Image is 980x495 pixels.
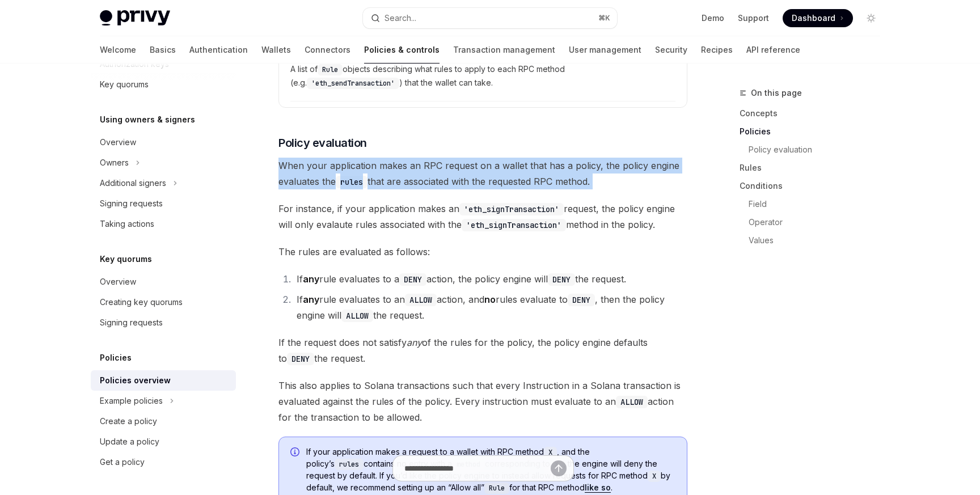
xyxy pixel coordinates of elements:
[548,273,575,286] code: DENY
[407,337,422,348] em: any
[91,132,236,153] a: Overview
[100,295,183,309] div: Creating key quorums
[100,374,171,387] div: Policies overview
[783,9,853,27] a: Dashboard
[655,36,687,64] a: Security
[100,275,136,289] div: Overview
[278,201,687,232] span: For instance, if your application makes an request, the policy engine will only evalaute rules as...
[336,176,367,188] code: rules
[404,456,551,481] input: Ask a question...
[792,12,835,24] span: Dashboard
[702,12,724,24] a: Demo
[405,294,437,306] code: ALLOW
[293,291,687,323] li: If rule evaluates to an action, and rules evaluate to , then the policy engine will the request.
[100,252,152,266] h5: Key quorums
[740,213,889,231] a: Operator
[91,452,236,472] a: Get a policy
[100,394,163,408] div: Example policies
[100,435,159,449] div: Update a policy
[740,231,889,249] a: Values
[307,78,399,89] code: 'eth_sendTransaction'
[189,36,248,64] a: Authentication
[100,78,149,91] div: Key quorums
[91,370,236,391] a: Policies overview
[746,36,800,64] a: API reference
[287,353,314,365] code: DENY
[616,396,648,408] code: ALLOW
[318,64,343,75] code: Rule
[91,193,236,214] a: Signing requests
[740,195,889,213] a: Field
[91,153,236,173] button: Owners
[100,156,129,170] div: Owners
[293,271,687,287] li: If rule evaluates to a action, the policy engine will the request.
[305,36,350,64] a: Connectors
[91,292,236,312] a: Creating key quorums
[303,294,319,305] strong: any
[100,351,132,365] h5: Policies
[100,217,154,231] div: Taking actions
[303,273,319,285] strong: any
[91,431,236,452] a: Update a policy
[91,312,236,333] a: Signing requests
[100,414,157,428] div: Create a policy
[100,316,163,329] div: Signing requests
[278,378,687,425] span: This also applies to Solana transactions such that every Instruction in a Solana transaction is e...
[740,141,889,159] a: Policy evaluation
[91,272,236,292] a: Overview
[290,447,302,459] svg: Info
[364,36,440,64] a: Policies & controls
[862,9,880,27] button: Toggle dark mode
[278,335,687,366] span: If the request does not satisfy of the rules for the policy, the policy engine defaults to the re...
[544,447,557,458] code: X
[598,14,610,23] span: ⌘ K
[363,8,617,28] button: Search...⌘K
[551,460,567,476] button: Send message
[91,391,236,411] button: Example policies
[385,11,416,25] div: Search...
[100,197,163,210] div: Signing requests
[100,113,195,126] h5: Using owners & signers
[100,176,166,190] div: Additional signers
[278,135,367,151] span: Policy evaluation
[740,159,889,177] a: Rules
[278,244,687,260] span: The rules are evaluated as follows:
[150,36,176,64] a: Basics
[459,203,564,215] code: 'eth_signTransaction'
[100,136,136,149] div: Overview
[738,12,769,24] a: Support
[100,36,136,64] a: Welcome
[462,219,566,231] code: 'eth_signTransaction'
[306,446,675,494] span: If your application makes a request to a wallet with RPC method , and the policy’s contains no en...
[91,214,236,234] a: Taking actions
[740,104,889,122] a: Concepts
[740,122,889,141] a: Policies
[91,74,236,95] a: Key quorums
[100,10,170,26] img: light logo
[91,173,236,193] button: Additional signers
[701,36,733,64] a: Recipes
[91,411,236,431] a: Create a policy
[341,310,373,322] code: ALLOW
[261,36,291,64] a: Wallets
[453,36,555,64] a: Transaction management
[484,294,496,305] strong: no
[100,455,145,469] div: Get a policy
[290,62,675,90] span: A list of objects describing what rules to apply to each RPC method (e.g. ) that the wallet can t...
[399,273,426,286] code: DENY
[740,177,889,195] a: Conditions
[751,86,802,100] span: On this page
[278,158,687,189] span: When your application makes an RPC request on a wallet that has a policy, the policy engine evalu...
[569,36,641,64] a: User management
[568,294,595,306] code: DENY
